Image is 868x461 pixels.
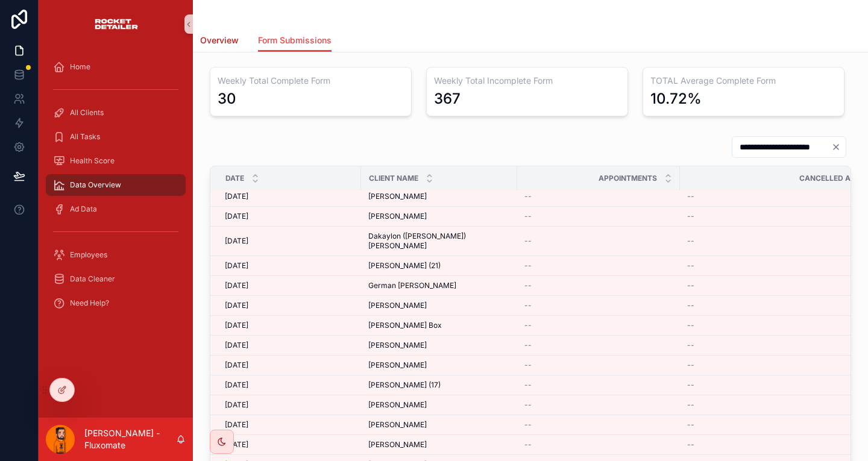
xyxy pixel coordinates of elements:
span: [PERSON_NAME] Box [368,321,442,330]
span: [PERSON_NAME] [368,212,427,221]
span: -- [524,440,532,450]
span: -- [524,192,532,201]
h3: Weekly Total Incomplete Form [434,75,620,87]
span: -- [687,301,694,310]
a: Ad Data [46,198,186,220]
img: App logo [93,14,139,34]
span: [PERSON_NAME] [368,340,427,350]
div: 30 [218,89,236,108]
span: Ad Data [70,204,97,214]
span: -- [524,400,532,410]
span: [DATE] [225,261,248,271]
span: -- [524,321,532,330]
span: Dakaylon ([PERSON_NAME]) [PERSON_NAME] [368,231,510,251]
span: -- [524,420,532,430]
span: [DATE] [225,400,248,410]
span: -- [687,400,694,410]
span: -- [524,281,532,290]
span: Appointments [599,174,657,183]
span: [DATE] [225,301,248,310]
span: -- [687,212,694,221]
span: All Clients [70,108,104,118]
div: 10.72% [650,89,702,108]
a: Data Cleaner [46,268,186,290]
span: -- [524,212,532,221]
a: All Clients [46,102,186,124]
span: -- [687,380,694,390]
p: [PERSON_NAME] - Fluxomate [84,427,176,451]
span: [PERSON_NAME] [368,360,427,370]
a: Home [46,56,186,78]
span: -- [524,380,532,390]
span: [PERSON_NAME] [368,400,427,410]
span: -- [687,281,694,290]
span: Data Cleaner [70,274,115,284]
span: [DATE] [225,281,248,290]
span: -- [524,301,532,310]
div: scrollable content [39,48,193,328]
span: German [PERSON_NAME] [368,281,456,290]
span: Home [70,62,90,72]
span: [DATE] [225,420,248,430]
a: Overview [200,30,239,54]
span: [DATE] [225,321,248,330]
span: Form Submissions [258,34,332,46]
span: Data Overview [70,180,121,190]
span: [DATE] [225,192,248,201]
span: [PERSON_NAME] [368,192,427,201]
span: [DATE] [225,212,248,221]
a: Health Score [46,150,186,172]
span: [DATE] [225,236,248,246]
span: [DATE] [225,360,248,370]
span: All Tasks [70,132,100,142]
span: [DATE] [225,340,248,350]
span: -- [687,321,694,330]
span: -- [687,236,694,246]
span: [PERSON_NAME] [368,301,427,310]
span: [PERSON_NAME] [368,440,427,450]
span: -- [687,261,694,271]
span: Client Name [369,174,418,183]
span: [PERSON_NAME] (17) [368,380,441,390]
h3: TOTAL Average Complete Form [650,75,837,87]
button: Clear [831,142,846,152]
span: Health Score [70,156,115,166]
a: Data Overview [46,174,186,196]
span: -- [687,360,694,370]
a: Form Submissions [258,30,332,52]
span: [PERSON_NAME] [368,420,427,430]
span: -- [524,360,532,370]
span: [DATE] [225,380,248,390]
a: Employees [46,244,186,266]
span: -- [524,340,532,350]
span: -- [687,420,694,430]
span: -- [687,340,694,350]
span: [PERSON_NAME] (21) [368,261,441,271]
div: 367 [434,89,461,108]
span: [DATE] [225,440,248,450]
a: All Tasks [46,126,186,148]
span: Overview [200,34,239,46]
h3: Weekly Total Complete Form [218,75,404,87]
span: -- [524,261,532,271]
span: Date [225,174,244,183]
span: -- [524,236,532,246]
span: -- [687,440,694,450]
span: Employees [70,250,107,260]
span: -- [687,192,694,201]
